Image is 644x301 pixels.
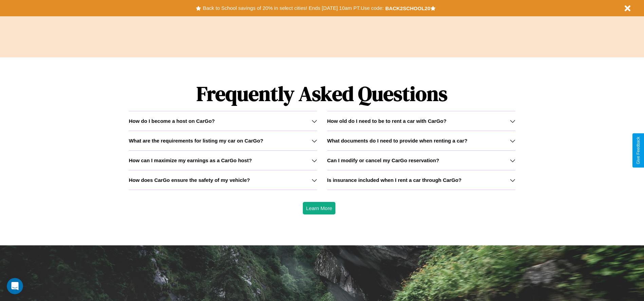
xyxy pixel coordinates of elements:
[303,202,336,214] button: Learn More
[129,138,263,144] h3: What are the requirements for listing my car on CarGo?
[327,177,462,183] h3: Is insurance included when I rent a car through CarGo?
[129,157,252,163] h3: How can I maximize my earnings as a CarGo host?
[385,5,430,11] b: BACK2SCHOOL20
[327,138,467,144] h3: What documents do I need to provide when renting a car?
[327,157,439,163] h3: Can I modify or cancel my CarGo reservation?
[201,3,385,13] button: Back to School savings of 20% in select cities! Ends [DATE] 10am PT.Use code:
[129,118,215,124] h3: How do I become a host on CarGo?
[129,76,515,111] h1: Frequently Asked Questions
[636,137,641,164] div: Give Feedback
[129,177,250,183] h3: How does CarGo ensure the safety of my vehicle?
[7,278,23,294] iframe: Intercom live chat
[327,118,447,124] h3: How old do I need to be to rent a car with CarGo?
